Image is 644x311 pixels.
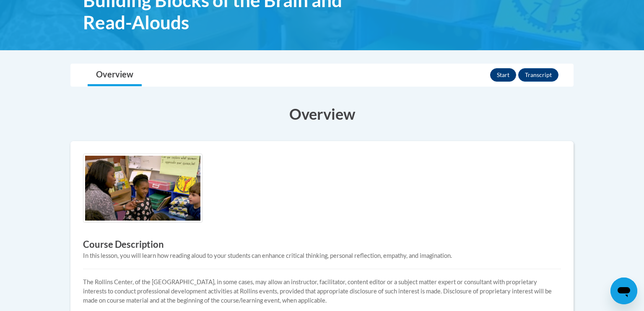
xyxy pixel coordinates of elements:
[83,251,561,260] div: In this lesson, you will learn how reading aloud to your students can enhance critical thinking, ...
[83,238,561,251] h3: Course Description
[490,68,516,82] button: Start
[70,103,574,124] h3: Overview
[610,278,637,304] iframe: Button to launch messaging window
[518,68,558,82] button: Transcript
[88,64,142,86] a: Overview
[83,278,561,305] p: The Rollins Center, of the [GEOGRAPHIC_DATA], in some cases, may allow an instructor, facilitator...
[83,154,203,223] img: Course logo image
